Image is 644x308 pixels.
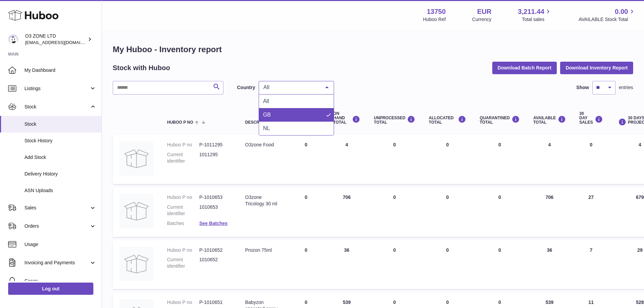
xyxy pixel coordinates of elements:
[24,154,96,161] span: Add Stock
[24,278,96,284] span: Cases
[477,7,491,16] strong: EUR
[286,240,326,289] td: 0
[25,33,86,46] div: O3 ZONE LTD
[199,299,232,306] dd: P-1010651
[286,187,326,237] td: 0
[167,142,199,148] dt: Huboo P no
[326,187,367,237] td: 706
[245,142,279,148] div: O3zone Food
[573,187,610,237] td: 27
[263,112,271,118] span: GB
[8,34,18,44] img: hello@o3zoneltd.co.uk
[199,221,227,226] a: See Batches
[167,256,199,269] dt: Current identifier
[199,142,232,148] dd: P-1011295
[167,194,199,201] dt: Huboo P no
[24,241,96,248] span: Usage
[518,7,552,23] a: 3,211.44 Total sales
[119,247,153,281] img: product image
[237,84,255,91] label: Country
[498,142,501,147] span: 0
[573,135,610,184] td: 0
[119,142,153,176] img: product image
[422,240,473,289] td: 0
[423,16,446,23] div: Huboo Ref
[245,120,273,125] span: Description
[24,205,89,211] span: Sales
[619,84,633,91] span: entries
[326,240,367,289] td: 36
[24,67,96,74] span: My Dashboard
[578,7,636,23] a: 0.00 AVAILABLE Stock Total
[374,116,415,125] div: UNPROCESSED Total
[167,204,199,217] dt: Current identifier
[199,256,232,269] dd: 1010652
[24,138,96,144] span: Stock History
[480,116,520,125] div: QUARANTINED Total
[263,98,269,104] span: All
[24,223,89,229] span: Orders
[527,240,573,289] td: 36
[498,247,501,253] span: 0
[367,240,422,289] td: 0
[119,194,153,228] img: product image
[579,111,603,125] div: 30 DAY SALES
[286,135,326,184] td: 0
[245,194,279,207] div: O3zone Tricology 30 ml
[498,300,501,305] span: 0
[167,151,199,164] dt: Current identifier
[113,63,170,73] h2: Stock with Huboo
[113,44,633,55] h1: My Huboo - Inventory report
[262,84,320,91] span: All
[24,121,96,127] span: Stock
[427,7,446,16] strong: 13750
[522,16,552,23] span: Total sales
[429,116,466,125] div: ALLOCATED Total
[333,111,360,125] div: ON HAND Total
[367,187,422,237] td: 0
[24,187,96,194] span: ASN Uploads
[24,171,96,177] span: Delivery History
[472,16,492,23] div: Currency
[560,62,633,74] button: Download Inventory Report
[533,116,566,125] div: AVAILABLE Total
[326,135,367,184] td: 4
[167,220,199,227] dt: Batches
[199,194,232,201] dd: P-1010653
[245,247,279,253] div: Prozon 75ml
[492,62,557,74] button: Download Batch Report
[367,135,422,184] td: 0
[498,194,501,200] span: 0
[263,125,270,131] span: NL
[578,16,636,23] span: AVAILABLE Stock Total
[518,7,545,16] span: 3,211.44
[25,40,100,45] span: [EMAIL_ADDRESS][DOMAIN_NAME]
[167,120,193,125] span: Huboo P no
[615,7,628,16] span: 0.00
[527,187,573,237] td: 706
[422,135,473,184] td: 0
[167,299,199,306] dt: Huboo P no
[24,85,89,92] span: Listings
[573,240,610,289] td: 7
[422,187,473,237] td: 0
[199,204,232,217] dd: 1010653
[167,247,199,253] dt: Huboo P no
[199,247,232,253] dd: P-1010652
[24,260,89,266] span: Invoicing and Payments
[199,151,232,164] dd: 1011295
[576,84,589,91] label: Show
[527,135,573,184] td: 4
[24,104,89,110] span: Stock
[8,283,93,295] a: Log out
